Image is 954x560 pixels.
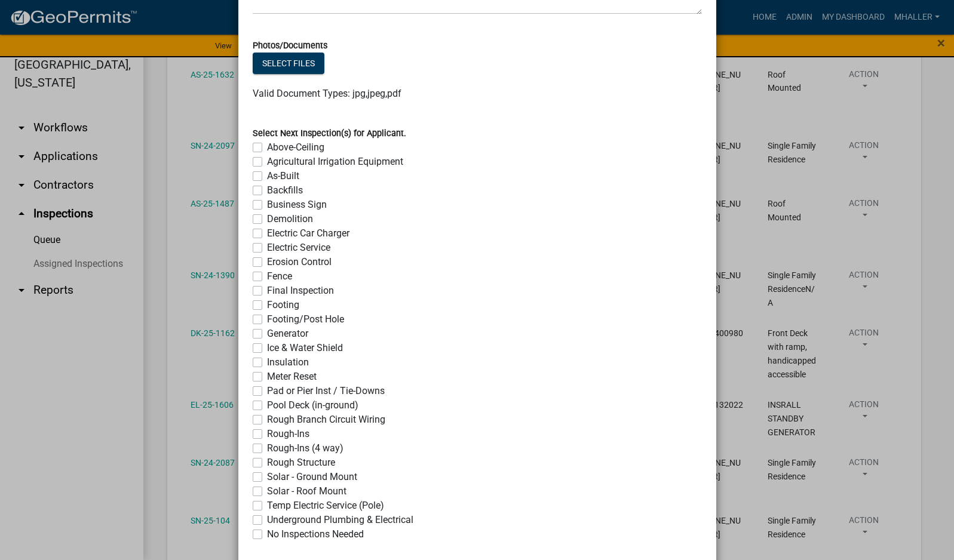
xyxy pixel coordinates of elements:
[267,398,358,413] label: Pool Deck (in-ground)
[267,456,335,470] label: Rough Structure
[267,284,334,298] label: Final Inspection
[267,341,343,355] label: Ice & Water Shield
[267,169,299,183] label: As-Built
[267,413,385,427] label: Rough Branch Circuit Wiring
[267,155,403,169] label: Agricultural Irrigation Equipment
[267,255,332,269] label: Erosion Control
[267,370,317,384] label: Meter Reset
[267,298,299,312] label: Footing
[267,355,309,370] label: Insulation
[267,327,308,341] label: Generator
[253,42,327,50] label: Photos/Documents
[267,183,303,198] label: Backfills
[267,427,309,441] label: Rough-Ins
[267,212,313,226] label: Demolition
[267,241,330,255] label: Electric Service
[253,88,401,99] span: Valid Document Types: jpg,jpeg,pdf
[253,53,324,74] button: Select files
[267,140,324,155] label: Above-Ceiling
[267,499,384,513] label: Temp Electric Service (Pole)
[267,484,346,499] label: Solar - Roof Mount
[267,513,413,527] label: Underground Plumbing & Electrical
[267,198,327,212] label: Business Sign
[267,470,357,484] label: Solar - Ground Mount
[267,269,292,284] label: Fence
[267,527,364,541] label: No Inspections Needed
[267,226,349,241] label: Electric Car Charger
[253,130,406,138] label: Select Next Inspection(s) for Applicant.
[267,384,385,398] label: Pad or Pier Inst / Tie-Downs
[267,441,343,456] label: Rough-Ins (4 way)
[267,312,344,327] label: Footing/Post Hole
